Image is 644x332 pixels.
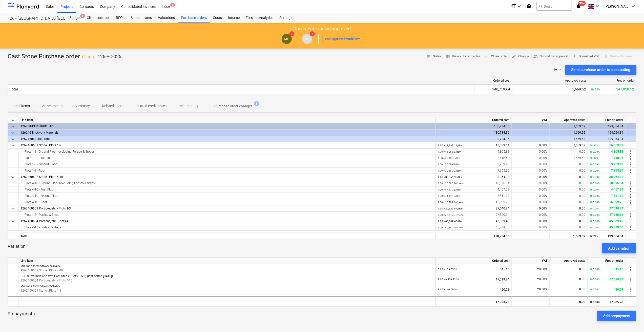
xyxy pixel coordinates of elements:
[552,274,585,284] div: 0.00
[512,174,550,180] div: 0.00%
[536,2,572,11] button: Search
[225,13,243,23] div: Income
[603,313,630,319] div: Add prepayment
[552,193,585,199] div: 0.00
[512,199,550,205] div: 0.00%
[552,233,585,240] div: 1,669.52
[438,268,457,271] small: 5.00 × 109.03 / Nr
[20,224,433,230] div: Plots 4-10 - Portico & Steps
[512,54,516,59] span: edit
[10,174,16,180] span: keyboard_arrow_down
[305,37,309,41] span: SD
[438,168,509,174] div: 7,355.30
[484,54,508,59] span: Close order
[243,13,256,23] a: Files
[438,123,509,130] div: 130,734.36
[552,136,585,142] div: 1,669.52
[426,54,431,59] span: notes
[438,224,509,231] div: 45,889.40
[438,214,463,216] small: 1.00 × 27,540.84 / Item
[438,169,461,172] small: 1.00 × 7,355.30 / Item
[590,155,623,161] div: 748.96
[590,297,623,307] div: 17,985.28
[276,13,295,23] div: Settings
[590,212,623,218] div: 27,540.84
[438,284,509,295] div: 420.28
[20,207,71,210] span: 1262460603 Porticos, etc. - Plots 1-3
[590,201,600,204] small: 100.00%
[82,54,96,60] p: ( Open )
[438,274,509,284] div: 17,019.84
[590,235,598,238] small: 98.72%
[590,142,623,149] div: 16,669.62
[438,212,509,218] div: 27,540.84
[438,174,509,180] div: 38,964.98
[438,226,463,229] small: 1.00 × 45,889.40 / Item
[438,207,463,210] small: 1.00 × 27,540.84 / Item
[325,36,360,42] div: End approval workflow
[75,103,90,109] p: Summary
[282,34,292,44] div: Martin Lill
[438,218,509,224] div: 45,889.40
[552,130,585,136] div: 1,669.52
[20,269,63,272] span: 1262460602 Stone - Plots 4-10
[80,14,85,18] span: 8
[438,155,509,161] div: 2,418.48
[550,258,588,264] div: Approved costs
[256,13,276,23] a: Analytics
[605,4,630,8] span: [PERSON_NAME]
[20,144,61,147] span: 1262460601 Stone - Plots 1-3
[20,199,433,205] div: Plots 4-10 - Roof
[438,201,463,204] small: 1.00 × 16,899.76 / Item
[619,308,644,332] div: Chat Widget
[597,311,636,321] button: Add prepayment
[438,150,461,153] small: 1.00 × 4,805.88 / Item
[628,161,634,168] span: more_vert
[438,233,509,240] div: 130,734.36
[590,233,623,240] div: 129,064.84
[533,54,568,59] span: Submit for approval
[438,199,509,205] div: 16,899.76
[102,103,123,109] p: Related costs
[20,193,433,199] div: Plots 4-10 - Second Floor
[590,186,623,193] div: 4,457.28
[552,123,585,130] div: 1,669.52
[20,219,73,223] span: 1262460604 Porticos, etc. - Plots 4-10
[293,26,351,32] p: Document is being approved
[20,180,433,186] div: Plots 4-10 - Ground Floor (excluding Portico & Steps)
[590,218,623,224] div: 45,889.40
[476,79,510,82] div: Ordered cost
[565,65,636,75] button: Send purchase order to accounting
[42,103,63,109] p: Attachments
[20,186,433,193] div: Plots 4-10 - First Floor
[438,142,509,149] div: 18,339.14
[210,13,225,23] a: Costs
[533,54,538,59] span: people_alt
[590,264,623,274] div: 545.16
[20,284,60,288] span: Mullions to windows W3/4/5
[590,214,600,216] small: 100.00%
[552,168,585,174] div: 0.00
[539,4,543,8] span: search
[438,176,463,178] small: 1.00 × 38,964.98 / Item
[10,117,16,123] span: keyboard_arrow_down
[445,54,480,59] span: View subcontractor
[590,144,598,147] small: 90.90%
[628,276,634,282] span: more_vert
[552,87,586,91] div: 1,669.52
[590,161,623,168] div: 3,759.48
[630,3,636,9] i: keyboard_arrow_down
[438,157,461,159] small: 1.00 × 2,418.48 / Item
[302,34,312,44] div: Simon Dawson
[512,193,550,199] div: 0.00%
[20,136,433,142] div: 12624606 Cast Stone
[516,3,522,9] i: keyboard_arrow_down
[323,35,363,43] button: End approval workflow
[628,155,634,161] span: more_vert
[570,53,601,60] button: Download PDF
[113,13,128,23] a: RFQs
[155,13,178,23] div: Valuations
[8,311,35,321] p: Prepayments
[628,168,634,174] span: more_vert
